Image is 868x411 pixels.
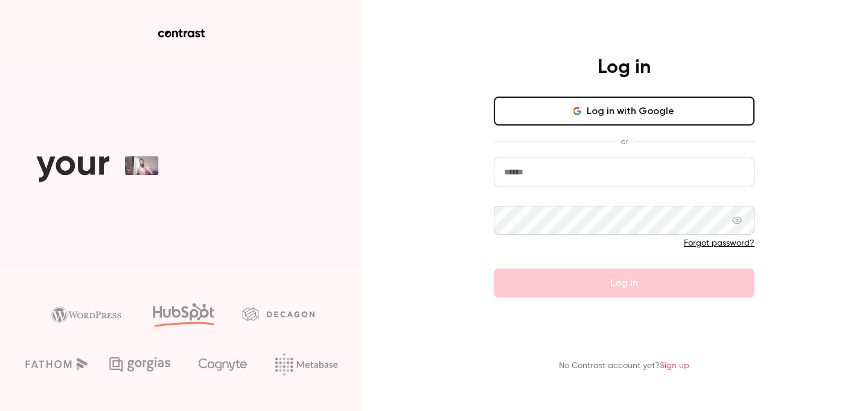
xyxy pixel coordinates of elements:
[660,362,689,370] a: Sign up
[559,360,689,372] p: No Contrast account yet?
[684,239,755,247] a: Forgot password?
[494,97,755,126] button: Log in with Google
[598,56,651,80] h4: Log in
[242,307,314,320] img: decagon
[614,135,634,148] span: or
